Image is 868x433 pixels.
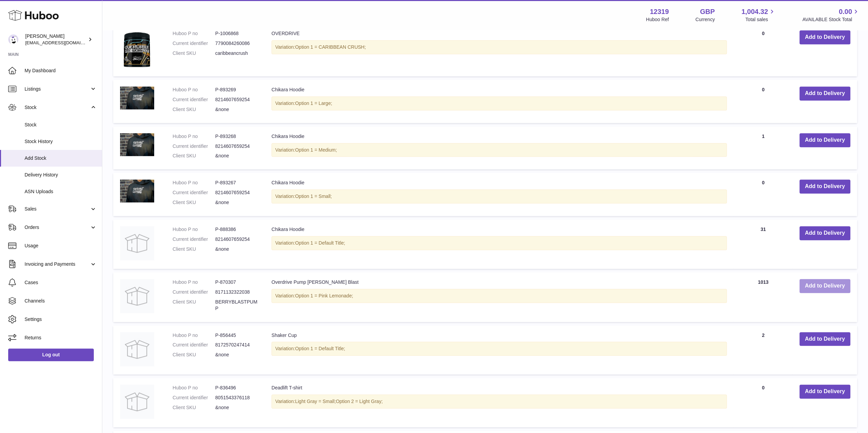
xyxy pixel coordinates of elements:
[173,30,215,37] dt: Huboo P no
[173,199,215,206] dt: Client SKU
[215,133,258,140] dd: P-893268
[215,236,258,243] dd: 8214607659254
[295,194,332,199] span: Option 1 = Small;
[173,352,215,358] dt: Client SKU
[173,180,215,186] dt: Huboo P no
[8,34,18,45] img: davidolesinski1@gmail.com
[173,106,215,113] dt: Client SKU
[215,106,258,113] dd: &none
[215,385,258,391] dd: P-836496
[271,189,727,203] div: Variation:
[215,30,258,37] dd: P-1006868
[120,385,154,419] img: Deadlift T-shirt
[173,236,215,243] dt: Current identifier
[173,189,215,196] dt: Current identifier
[295,147,337,153] span: Option 1 = Medium;
[120,30,154,68] img: OVERDRIVE
[215,50,258,57] dd: caribbeancrush
[25,261,90,267] span: Invoicing and Payments
[745,16,776,23] span: Total sales
[295,100,332,106] span: Option 1 = Large;
[734,272,792,322] td: 1013
[215,180,258,186] dd: P-893267
[215,395,258,401] dd: 8051543376118
[295,399,336,404] span: Light Gray = Small;
[215,199,258,206] dd: &none
[173,342,215,348] dt: Current identifier
[173,50,215,57] dt: Client SKU
[25,335,97,341] span: Returns
[734,173,792,216] td: 0
[271,342,727,356] div: Variation:
[25,172,97,178] span: Delivery History
[215,404,258,411] dd: &none
[695,16,715,23] div: Currency
[173,153,215,159] dt: Client SKU
[120,279,154,313] img: Overdrive Pump Berry Blast
[799,87,850,100] button: Add to Delivery
[734,24,792,76] td: 0
[741,7,776,23] a: 1,004.32 Total sales
[120,87,154,109] img: Chikara Hoodie
[271,236,727,250] div: Variation:
[265,325,734,375] td: Shaker Cup
[25,86,90,92] span: Listings
[265,126,734,170] td: Chikara Hoodie
[215,153,258,159] dd: &none
[25,206,90,212] span: Sales
[802,16,860,23] span: AVAILABLE Stock Total
[215,87,258,93] dd: P-893269
[173,385,215,391] dt: Huboo P no
[173,40,215,47] dt: Current identifier
[295,293,353,298] span: Option 1 = Pink Lemonade;
[271,96,727,110] div: Variation:
[265,80,734,123] td: Chikara Hoodie
[265,24,734,76] td: OVERDRIVE
[25,188,97,195] span: ASN Uploads
[25,316,97,323] span: Settings
[734,126,792,170] td: 1
[215,342,258,348] dd: 8172570247414
[25,138,97,145] span: Stock History
[265,378,734,427] td: Deadlift T-shirt
[173,133,215,140] dt: Huboo P no
[173,395,215,401] dt: Current identifier
[295,240,345,246] span: Option 1 = Default Title;
[839,7,852,16] span: 0.00
[799,30,850,44] button: Add to Delivery
[799,279,850,293] button: Add to Delivery
[265,272,734,322] td: Overdrive Pump [PERSON_NAME] Blast
[173,279,215,285] dt: Huboo P no
[215,143,258,150] dd: 8214607659254
[741,7,768,16] span: 1,004.32
[25,40,100,45] span: [EMAIL_ADDRESS][DOMAIN_NAME]
[25,33,87,46] div: [PERSON_NAME]
[799,385,850,399] button: Add to Delivery
[25,67,97,74] span: My Dashboard
[8,349,94,361] a: Log out
[799,332,850,346] button: Add to Delivery
[271,143,727,157] div: Variation:
[734,325,792,375] td: 2
[25,243,97,249] span: Usage
[265,173,734,216] td: Chikara Hoodie
[120,332,154,366] img: Shaker Cup
[215,299,258,312] dd: BERRYBLASTPUMP
[215,189,258,196] dd: 8214607659254
[734,378,792,427] td: 0
[650,7,669,16] strong: 12319
[120,180,154,202] img: Chikara Hoodie
[173,87,215,93] dt: Huboo P no
[173,404,215,411] dt: Client SKU
[173,246,215,252] dt: Client SKU
[265,219,734,269] td: Chikara Hoodie
[734,80,792,123] td: 0
[173,96,215,103] dt: Current identifier
[700,7,715,16] strong: GBP
[25,279,97,286] span: Cases
[173,143,215,150] dt: Current identifier
[799,133,850,147] button: Add to Delivery
[215,246,258,252] dd: &none
[215,96,258,103] dd: 8214607659254
[646,16,669,23] div: Huboo Ref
